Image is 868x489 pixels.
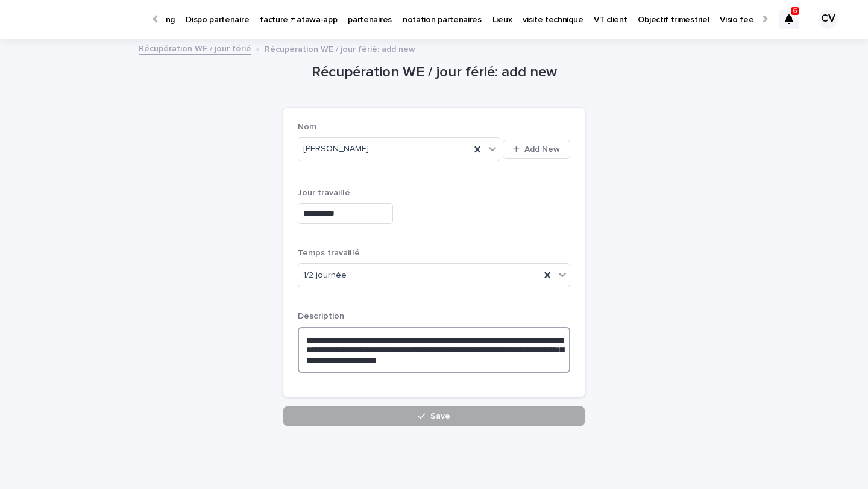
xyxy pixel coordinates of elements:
p: 6 [793,7,797,15]
button: Add New [503,140,570,159]
span: 1/2 journée [303,269,347,282]
span: Nom [298,123,316,131]
span: Jour travaillé [298,188,350,197]
span: [PERSON_NAME] [303,143,369,155]
span: Temps travaillé [298,249,360,257]
span: Add New [524,145,560,154]
span: Description [298,312,344,320]
span: Save [430,412,450,420]
p: Récupération WE / jour férié: add new [265,42,415,55]
a: Récupération WE / jour férié [139,41,251,55]
div: 6 [779,10,799,29]
h1: Récupération WE / jour férié: add new [283,64,585,81]
img: Ls34BcGeRexTGTNfXpUC [24,7,141,31]
div: CV [819,10,838,29]
button: Save [283,406,585,426]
